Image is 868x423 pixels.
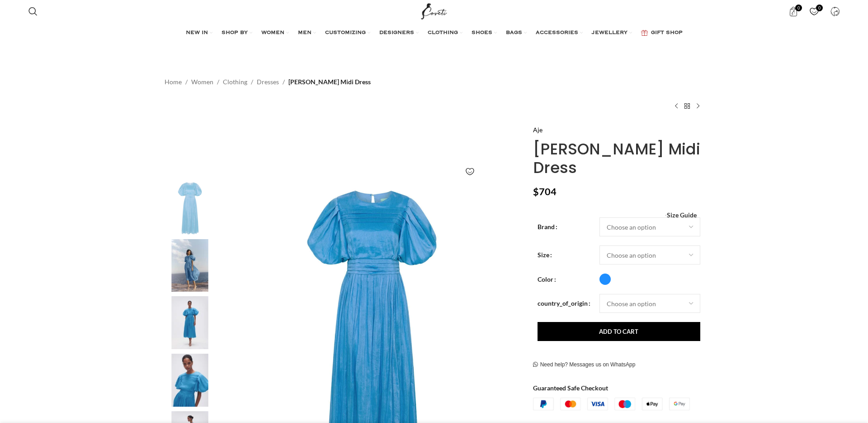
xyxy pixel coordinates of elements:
label: Color [538,274,556,284]
a: 0 [805,2,823,20]
img: GiftBag [641,30,648,36]
a: Need help? Messages us on WhatsApp [533,361,636,369]
button: Add to cart [538,322,700,341]
a: Home [165,77,182,87]
nav: Breadcrumb [165,77,371,87]
label: Size [538,250,552,260]
a: CLOTHING [428,24,462,42]
a: 0 [784,2,802,20]
a: NEW IN [186,24,212,42]
span: SHOES [472,29,492,37]
a: GIFT SHOP [641,24,683,42]
span: BAGS [506,29,522,37]
a: Clothing [223,77,247,87]
a: DESIGNERS [379,24,419,42]
span: SHOP BY [222,29,248,37]
a: Women [191,77,213,87]
label: Brand [538,222,557,232]
span: $ [533,186,539,197]
a: SHOES [472,24,497,42]
img: Aje clothing [162,354,217,407]
span: CLOTHING [428,29,458,37]
span: JEWELLERY [592,29,627,37]
a: MEN [298,24,316,42]
bdi: 704 [533,186,557,197]
div: Main navigation [24,24,844,42]
a: WOMEN [261,24,289,42]
strong: Guaranteed Safe Checkout [533,384,608,392]
span: 0 [816,5,823,11]
a: Site logo [419,7,449,14]
span: [PERSON_NAME] Midi Dress [288,77,371,87]
div: My Wishlist [805,2,823,20]
a: BAGS [506,24,527,42]
img: guaranteed-safe-checkout-bordered.j [533,398,690,410]
a: Dresses [257,77,279,87]
a: Previous product [671,101,682,111]
a: SHOP BY [222,24,252,42]
span: 0 [795,5,802,11]
img: Sylvia Pintuck Midi Dress [162,296,217,349]
img: Aje Blue Dresses [162,182,217,235]
img: aje [162,239,217,292]
span: WOMEN [261,29,284,37]
h1: [PERSON_NAME] Midi Dress [533,140,703,177]
span: GIFT SHOP [651,29,683,37]
span: DESIGNERS [379,29,414,37]
a: Next product [693,101,703,111]
a: CUSTOMIZING [325,24,370,42]
a: ACCESSORIES [536,24,583,42]
span: MEN [298,29,311,37]
a: Aje [533,125,542,135]
label: country_of_origin [538,298,590,308]
a: Search [24,2,42,20]
span: ACCESSORIES [536,29,578,37]
a: JEWELLERY [592,24,632,42]
span: NEW IN [186,29,208,37]
span: CUSTOMIZING [325,29,366,37]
